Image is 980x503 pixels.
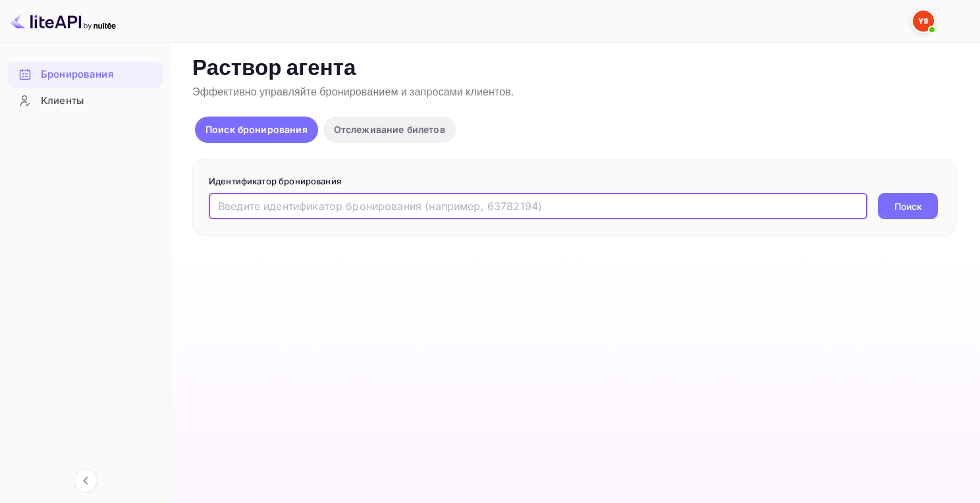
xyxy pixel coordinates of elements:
ya-tr-span: Раствор агента [192,55,356,83]
div: Клиенты [8,88,163,114]
ya-tr-span: Эффективно управляйте бронированием и запросами клиентов. [192,86,514,99]
input: Введите идентификатор бронирования (например, 63782194) [209,193,867,219]
img: Служба Поддержки Яндекса [913,11,934,32]
ya-tr-span: Поиск бронирования [205,124,308,135]
ya-tr-span: Бронирования [41,67,113,82]
ya-tr-span: Поиск [894,199,922,213]
button: Поиск [878,193,938,219]
img: Логотип LiteAPI [11,11,116,32]
ya-tr-span: Клиенты [41,93,84,109]
div: Бронирования [8,62,163,88]
a: Бронирования [8,62,163,86]
a: Клиенты [8,88,163,113]
ya-tr-span: Идентификатор бронирования [209,176,341,186]
ya-tr-span: Отслеживание билетов [334,124,445,135]
button: Свернуть навигацию [74,469,97,492]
